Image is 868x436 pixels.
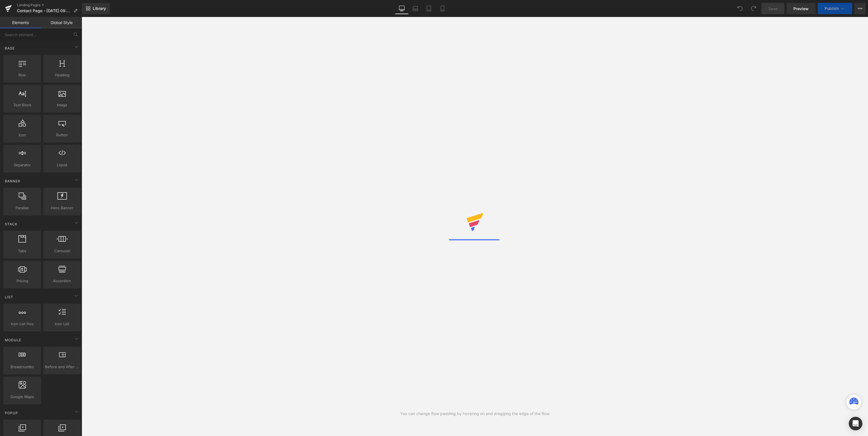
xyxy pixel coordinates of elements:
[4,178,21,184] span: Banner
[793,6,809,12] span: Preview
[45,102,79,108] span: Image
[5,394,39,400] span: Google Maps
[849,417,862,430] div: Open Intercom Messenger
[41,17,82,28] a: Global Style
[45,205,79,211] span: Hero Banner
[4,294,14,300] span: List
[5,162,39,168] span: Separator
[5,205,39,211] span: Parallax
[17,8,71,13] span: Contact Page - [DATE] 09:11:26
[5,364,39,370] span: Breadcrumbs
[5,132,39,138] span: Icon
[400,411,550,417] div: You can change Row padding by hovering on and dragging the edge of the Row
[748,3,759,14] button: Redo
[5,248,39,254] span: Tabs
[5,278,39,284] span: Pricing
[17,3,82,7] a: Landing Pages
[5,72,39,78] span: Row
[45,278,79,284] span: Accordion
[818,3,852,14] button: Publish
[768,6,778,12] span: Save
[436,3,449,14] a: Mobile
[395,3,409,14] a: Desktop
[93,6,106,11] span: Library
[5,321,39,327] span: Icon List Hoz
[45,162,79,168] span: Liquid
[409,3,422,14] a: Laptop
[45,72,79,78] span: Heading
[4,410,19,416] span: Popup
[45,248,79,254] span: Carousel
[45,132,79,138] span: Button
[45,364,79,370] span: Before and After Images
[824,6,839,11] span: Publish
[45,321,79,327] span: Icon List
[787,3,815,14] a: Preview
[422,3,436,14] a: Tablet
[854,3,866,14] button: More
[5,102,39,108] span: Text Block
[4,337,22,343] span: Module
[4,221,18,227] span: Stack
[82,3,110,14] a: New Library
[4,46,15,51] span: Base
[734,3,746,14] button: Undo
